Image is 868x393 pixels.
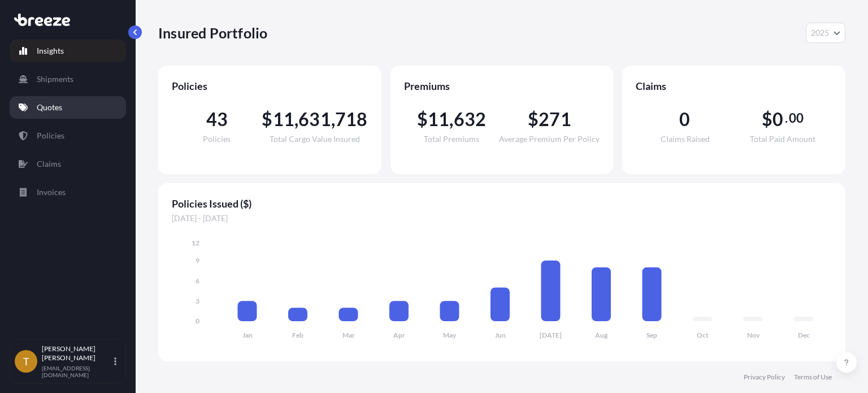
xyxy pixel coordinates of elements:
[37,102,62,113] p: Quotes
[499,135,600,143] span: Average Premium Per Policy
[528,110,539,128] span: $
[10,68,126,90] a: Shipments
[23,356,29,367] span: T
[37,74,73,85] p: Shipments
[172,79,368,93] span: Policies
[42,365,112,378] p: [EMAIL_ADDRESS][DOMAIN_NAME]
[158,24,267,42] p: Insured Portfolio
[636,79,832,93] span: Claims
[10,40,126,62] a: Insights
[37,158,61,170] p: Claims
[449,110,453,128] span: ,
[10,181,126,204] a: Invoices
[747,331,760,339] tspan: Nov
[811,27,829,38] span: 2025
[242,331,253,339] tspan: Jan
[292,331,303,339] tspan: Feb
[404,79,600,93] span: Premiums
[203,135,231,143] span: Policies
[262,110,272,128] span: $
[273,110,294,128] span: 11
[539,110,571,128] span: 271
[331,110,335,128] span: ,
[196,317,199,325] tspan: 0
[37,130,64,141] p: Policies
[335,110,368,128] span: 718
[393,331,405,339] tspan: Apr
[772,110,783,128] span: 0
[540,331,562,339] tspan: [DATE]
[196,277,199,285] tspan: 6
[750,135,815,143] span: Total Paid Amount
[417,110,428,128] span: $
[806,23,845,43] button: Year Selector
[428,110,449,128] span: 11
[454,110,487,128] span: 632
[424,135,479,143] span: Total Premiums
[298,110,331,128] span: 631
[270,135,360,143] span: Total Cargo Value Insured
[42,344,112,362] p: [PERSON_NAME] [PERSON_NAME]
[495,331,506,339] tspan: Jun
[10,96,126,119] a: Quotes
[192,239,199,247] tspan: 12
[294,110,298,128] span: ,
[646,331,657,339] tspan: Sep
[37,187,66,198] p: Invoices
[744,373,785,382] a: Privacy Policy
[37,45,64,57] p: Insights
[10,124,126,147] a: Policies
[172,197,832,210] span: Policies Issued ($)
[595,331,608,339] tspan: Aug
[10,153,126,175] a: Claims
[697,331,709,339] tspan: Oct
[679,110,690,128] span: 0
[206,110,228,128] span: 43
[794,373,832,382] a: Terms of Use
[342,331,355,339] tspan: Mar
[789,114,804,123] span: 00
[172,213,832,224] span: [DATE] - [DATE]
[661,135,710,143] span: Claims Raised
[762,110,772,128] span: $
[785,114,788,123] span: .
[196,256,199,265] tspan: 9
[443,331,457,339] tspan: May
[196,297,199,305] tspan: 3
[798,331,810,339] tspan: Dec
